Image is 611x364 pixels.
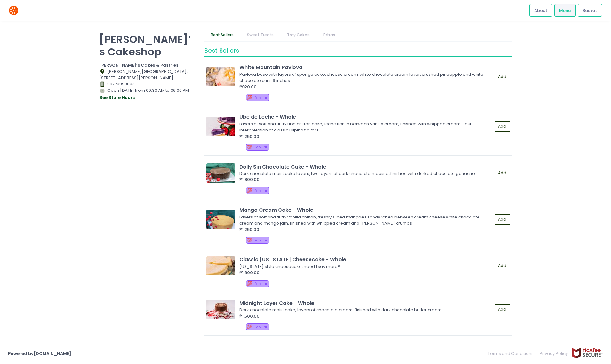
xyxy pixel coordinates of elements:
div: ₱1,500.00 [239,313,493,320]
span: 💯 [247,237,252,243]
img: mcafee-secure [571,347,603,359]
img: Classic New York Cheesecake - Whole [206,256,235,275]
a: About [529,4,552,16]
span: 💯 [247,281,252,287]
img: logo [8,5,19,16]
button: see store hours [99,94,135,101]
a: Privacy Policy [537,347,571,360]
span: Popular [254,145,267,150]
div: Dolly Sin Chocolate Cake - Whole [239,163,493,170]
span: Best Sellers [204,46,239,55]
img: Dolly Sin Chocolate Cake - Whole [206,163,235,183]
p: [PERSON_NAME]’s Cakeshop [99,33,197,58]
img: Midnight Layer Cake - Whole [206,300,235,319]
span: Popular [254,325,267,329]
button: Add [495,121,510,132]
div: ₱1,800.00 [239,270,493,276]
span: Popular [254,95,267,100]
span: 💯 [247,94,252,100]
span: About [534,7,547,14]
div: ₱920.00 [239,84,493,90]
button: Add [495,168,510,178]
a: Tray Cakes [281,29,316,41]
div: [US_STATE] style cheesecake, need I say more? [239,264,491,270]
span: Menu [559,7,571,14]
div: White Mountain Pavlova [239,64,493,71]
div: ₱1,250.00 [239,133,493,140]
div: Classic [US_STATE] Cheesecake - Whole [239,256,493,263]
div: Dark chocolate moist cake layers, two layers of dark chocolate mousse, finished with darked choco... [239,170,491,177]
img: White Mountain Pavlova [206,67,235,86]
a: Sweet Treats [241,29,280,41]
span: 💯 [247,324,252,330]
a: Menu [554,4,576,16]
div: Layers of soft and fluffy ube chiffon cake, leche flan in between vanilla cream, finished with wh... [239,121,491,133]
div: Open [DATE] from 09:30 AM to 06:00 PM [99,87,197,101]
span: 💯 [247,144,252,150]
div: Pavlova base with layers of sponge cake, cheese cream, white chocolate cream layer, crushed pinea... [239,71,491,84]
div: Dark chocolate moist cake, layers of chocolate cream, finished with dark chocolate butter cream [239,307,491,313]
b: [PERSON_NAME]’s Cakes & Pastries [99,62,178,68]
div: Ube de Leche - Whole [239,113,493,121]
div: 09770090003 [99,81,197,87]
button: Add [495,214,510,225]
span: Popular [254,281,267,286]
a: Terms and Conditions [488,347,537,360]
span: Popular [254,188,267,193]
div: Layers of soft and fluffy vanilla chiffon, freshly sliced mangoes sandwiched between cream cheese... [239,214,491,226]
a: Best Sellers [204,29,240,41]
div: Mango Cream Cake - Whole [239,206,493,214]
a: Powered by[DOMAIN_NAME] [8,351,71,357]
div: [PERSON_NAME][GEOGRAPHIC_DATA], [STREET_ADDRESS][PERSON_NAME] [99,68,197,81]
img: Mango Cream Cake - Whole [206,210,235,229]
button: Add [495,72,510,82]
span: 💯 [247,187,252,194]
button: Add [495,304,510,315]
div: Midnight Layer Cake - Whole [239,299,493,307]
span: Popular [254,238,267,243]
img: Ube de Leche - Whole [206,117,235,136]
a: Extras [317,29,341,41]
div: ₱1,800.00 [239,177,493,183]
button: Add [495,261,510,271]
span: Basket [583,7,597,14]
div: ₱1,250.00 [239,226,493,233]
